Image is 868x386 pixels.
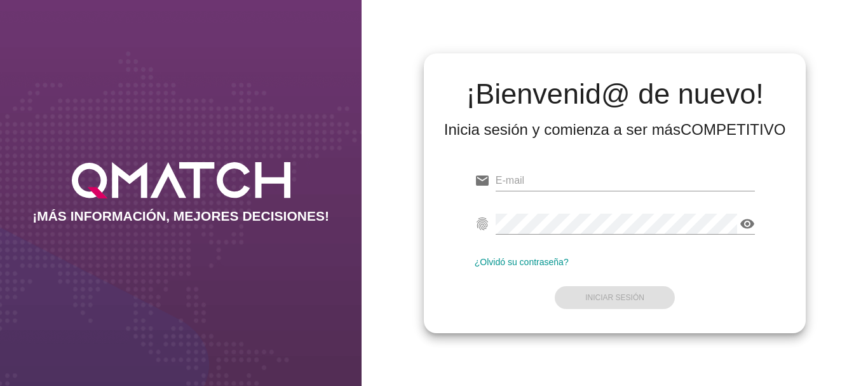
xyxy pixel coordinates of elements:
i: fingerprint [475,216,490,231]
a: ¿Olvidó su contraseña? [475,257,569,267]
h2: ¡MÁS INFORMACIÓN, MEJORES DECISIONES! [32,209,329,224]
i: visibility [740,216,755,231]
h2: ¡Bienvenid@ de nuevo! [444,79,786,109]
i: email [475,173,490,188]
input: E-mail [496,170,756,191]
strong: COMPETITIVO [681,121,785,138]
div: Inicia sesión y comienza a ser más [444,120,786,140]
